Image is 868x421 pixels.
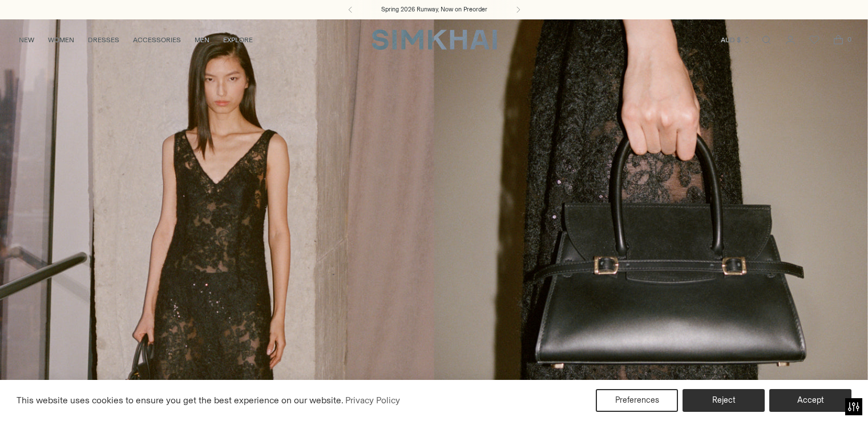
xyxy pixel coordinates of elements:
[88,27,119,52] a: DRESSES
[803,29,826,51] a: Wishlist
[133,27,181,52] a: ACCESSORIES
[19,27,34,52] a: NEW
[596,389,678,412] button: Preferences
[755,29,778,51] a: Open search modal
[223,27,253,52] a: EXPLORE
[683,389,765,412] button: Reject
[372,29,497,51] a: SIMKHAI
[779,29,802,51] a: Go to the account page
[48,27,74,52] a: WOMEN
[344,392,402,409] a: Privacy Policy (opens in a new tab)
[17,395,344,406] span: This website uses cookies to ensure you get the best experience on our website.
[195,27,209,52] a: MEN
[721,27,751,52] button: AUD $
[827,29,850,51] a: Open cart modal
[769,389,851,412] button: Accept
[844,34,854,44] span: 0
